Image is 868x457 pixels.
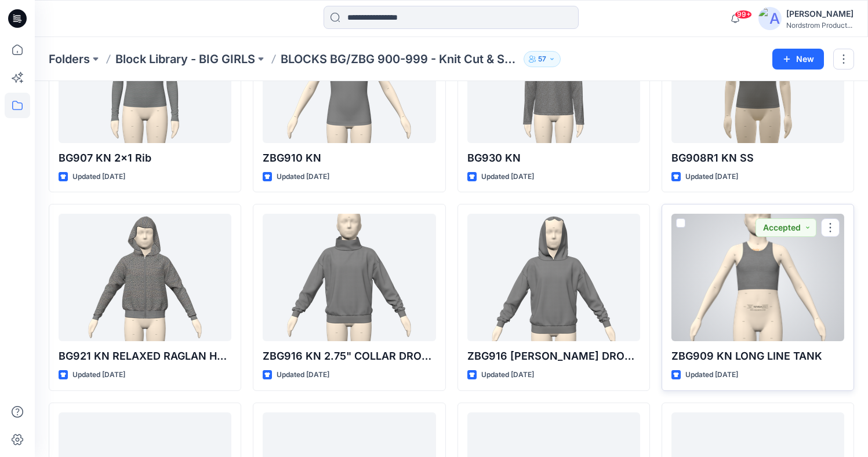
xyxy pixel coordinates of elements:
p: ZBG916 KN 2.75" COLLAR DROP SHOULDER POPOVER [263,348,435,364]
p: ZBG916 [PERSON_NAME] DROP SHOULDER POPOVER [467,348,640,364]
button: New [772,49,824,70]
div: [PERSON_NAME] [786,7,854,21]
p: Updated [DATE] [481,171,534,183]
a: Folders [49,51,90,67]
p: Updated [DATE] [72,171,125,183]
p: Updated [DATE] [481,369,534,381]
p: BG908R1 KN SS [671,150,844,166]
p: BLOCKS BG/ZBG 900-999 - Knit Cut & Sew Tops [281,51,519,67]
p: Updated [DATE] [685,369,738,381]
a: BG921 KN RELAXED RAGLAN HOODIE [59,214,231,341]
p: 57 [538,53,546,65]
p: Updated [DATE] [277,171,329,183]
p: BG907 KN 2x1 Rib [59,150,231,166]
a: ZBG916 KN 2.75" COLLAR DROP SHOULDER POPOVER [263,214,435,341]
p: Updated [DATE] [72,369,125,381]
p: Updated [DATE] [685,171,738,183]
a: ZBG916 KN HOOD DROP SHOULDER POPOVER [467,214,640,341]
p: BG930 KN [467,150,640,166]
span: 99+ [735,10,752,19]
p: Updated [DATE] [277,369,329,381]
div: Nordstrom Product... [786,21,854,30]
p: BG921 KN RELAXED RAGLAN HOODIE [59,348,231,364]
img: avatar [758,7,782,30]
p: ZBG909 KN LONG LINE TANK [671,348,844,364]
button: 57 [524,51,561,67]
a: Block Library - BIG GIRLS [115,51,255,67]
a: ZBG909 KN LONG LINE TANK [671,214,844,341]
p: ZBG910 KN [263,150,435,166]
